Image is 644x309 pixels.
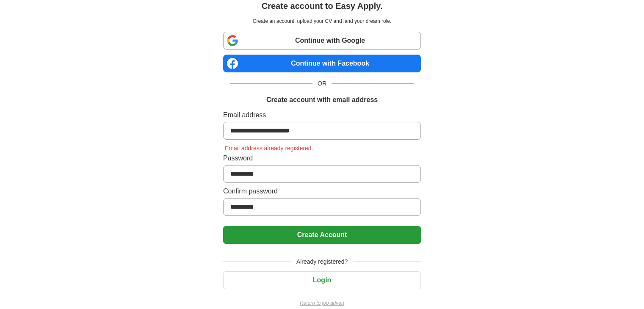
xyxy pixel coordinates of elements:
span: OR [312,79,332,88]
button: Create Account [223,226,421,244]
a: Continue with Facebook [223,55,421,72]
label: Confirm password [223,186,421,196]
label: Password [223,153,421,163]
a: Login [223,276,421,284]
h1: Create account with email address [266,95,378,105]
label: Email address [223,110,421,120]
button: Login [223,271,421,289]
a: Return to job advert [223,299,421,307]
p: Create an account, upload your CV and land your dream role. [225,17,419,25]
span: Already registered? [291,257,353,266]
a: Continue with Google [223,32,421,50]
span: Email address already registered. [223,145,315,152]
